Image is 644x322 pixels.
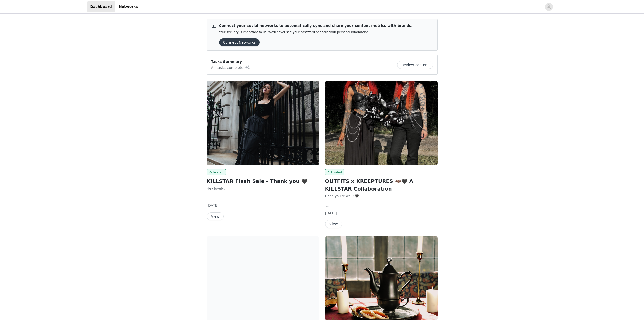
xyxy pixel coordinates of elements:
img: KILLSTAR - EU [325,236,438,320]
button: View [325,220,342,228]
img: KILLSTAR - EU [207,236,319,320]
div: Hope you're well! 🖤 [325,194,438,199]
p: All tasks complete! [211,64,250,70]
p: Connect your social networks to automatically sync and share your content metrics with brands. [219,23,413,28]
div: avatar [546,3,551,11]
span: Activated [325,169,345,175]
a: View [325,222,342,226]
span: [DATE] [325,211,337,215]
img: KILLSTAR - EU [207,81,319,165]
button: Review content [397,61,433,69]
img: KILLSTAR - EU [325,81,438,165]
button: Connect Networks [219,38,260,46]
a: View [207,215,224,218]
p: Hey lovely, [207,186,319,191]
h2: OUTFITS x KREEPTURES 🦇🖤 A KILLSTAR Collaboration [325,177,438,193]
p: Tasks Summary [211,59,250,64]
button: View [207,212,224,220]
a: Networks [116,1,141,12]
span: [DATE] [207,203,219,207]
h2: KILLSTAR Flash Sale - Thank you 🖤 [207,177,319,185]
p: Your security is important to us. We’ll never see your password or share your personal information. [219,30,413,34]
span: Activated [207,169,226,175]
a: Dashboard [87,1,115,12]
p: Thanks so much for helping us promote our flash sale! As a thank you, we'd love to send you 1-3 c... [207,196,319,201]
